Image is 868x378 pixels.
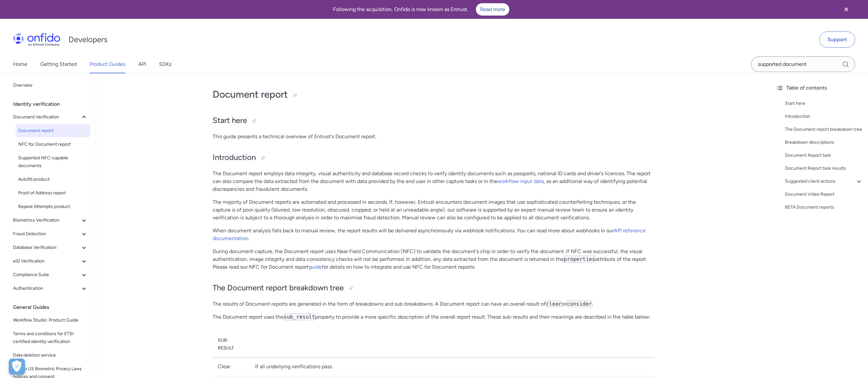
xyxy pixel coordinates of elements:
p: During document capture, the Document report uses Near Field Communication (NFC) to validate the ... [213,248,654,271]
a: Document Video Report [785,190,863,198]
p: The results of Document reports are generated in the form of breakdowns and sub-breakdowns. A Doc... [213,300,654,308]
a: Read more [476,3,509,16]
button: Document Verification [10,111,91,124]
a: SDKs [159,55,171,73]
span: eID Verification [13,257,80,265]
p: The Document report employs data integrity, visual authenticity and database record checks to ver... [213,170,654,193]
span: Authentication [13,285,80,292]
button: Database Verification [10,241,91,254]
span: Overview [13,81,88,89]
td: Clear [213,357,250,376]
a: Overview [10,79,91,92]
a: Start here [785,100,863,107]
span: Document report [18,127,88,135]
button: Open Preferences [9,359,25,375]
button: Compliance Suite [10,268,91,281]
img: Onfido Logo [13,33,60,46]
a: Product Guides [90,55,125,73]
input: Onfido search input field [751,56,855,72]
code: properties [564,256,595,262]
button: eID Verification [10,255,91,268]
code: clear [546,300,562,307]
span: Database Verification [13,244,80,251]
span: Supported NFC-capable documents [18,154,88,170]
p: When document analysis falls back to manual review, the report results will be delivered asynchro... [213,227,654,242]
a: Getting Started [40,55,77,73]
a: Introduction [785,113,863,120]
a: Document report [16,124,91,137]
a: NFC for Document report [16,138,91,151]
code: sub_result [283,313,315,320]
th: Sub-result [213,331,250,358]
p: This guide presents a technical overview of Entrust's Document report. [213,133,654,140]
h2: Start here [213,115,654,126]
div: Cookie Preferences [9,359,25,375]
a: Breakdown descriptions [785,139,863,146]
a: Workflow Studio: Product Guide [10,314,91,327]
a: Suggested client actions [785,177,863,185]
a: Autofill product [16,173,91,186]
h1: Developers [68,34,107,45]
a: Repeat Attempts product [16,200,91,213]
div: Identity verification [13,98,93,111]
a: Supported NFC-capable documents [16,152,91,172]
a: Data deletion service [10,349,91,362]
p: The Document report uses the property to provide a more specific description of the overall repor... [213,313,654,321]
span: Fraud Detection [13,230,80,238]
span: Data deletion service [13,351,88,359]
span: Biometrics Verification [13,216,80,224]
a: Document Report task results [785,165,863,172]
span: Proof of Address report [18,189,88,197]
div: Following the acquisition, Onfido is now known as Entrust. [8,3,834,16]
h1: Document report [213,88,654,101]
span: Workflow Studio: Product Guide [13,316,88,324]
code: consider [566,300,592,307]
div: Table of contents [776,84,863,92]
a: Proof of Address report [16,187,91,200]
a: Home [13,55,27,73]
span: Repeat Attempts product [18,203,88,211]
a: guide [309,264,322,270]
a: Terms and conditions for ETSI certified identity verification [10,327,91,348]
td: If all underlying verifications pass. [250,357,654,376]
a: Document Report task [785,152,863,159]
span: Autofill product [18,176,88,183]
svg: Close banner [842,6,850,13]
span: Terms and conditions for ETSI certified identity verification [13,330,88,346]
span: Document Verification [13,113,80,121]
button: Authentication [10,282,91,295]
span: NFC for Document report [18,140,88,148]
h2: The Document report breakdown tree [213,283,654,294]
a: Support [819,31,855,48]
a: The Document report breakdown tree [785,126,863,133]
button: Fraud Detection [10,227,91,240]
button: Close banner [834,1,858,18]
a: API [138,55,146,73]
div: General Guides [13,301,93,314]
h2: Introduction [213,152,654,163]
span: Compliance Suite [13,271,80,279]
a: BETA Document reports [785,203,863,211]
a: API reference documentation [213,227,646,241]
a: workflow input data [497,178,544,184]
p: The majority of Document reports are automated and processed in seconds. If, however, Entrust enc... [213,198,654,222]
button: Biometrics Verification [10,214,91,227]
